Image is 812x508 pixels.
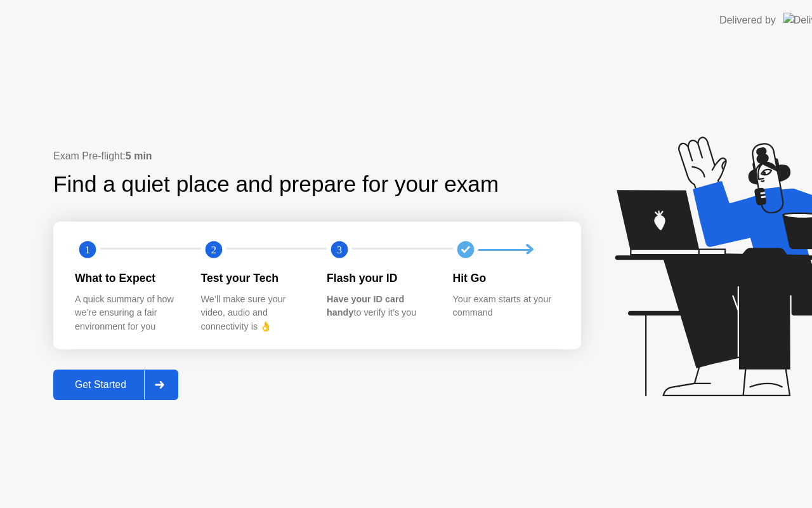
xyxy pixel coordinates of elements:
[75,293,181,334] div: A quick summary of how we’re ensuring a fair environment for you
[327,293,433,320] div: to verify it’s you
[57,379,144,391] div: Get Started
[453,270,559,286] div: Hit Go
[53,149,581,164] div: Exam Pre-flight:
[53,168,501,201] div: Find a quiet place and prepare for your exam
[85,244,90,256] text: 1
[337,244,342,256] text: 3
[719,13,776,28] div: Delivered by
[201,270,307,286] div: Test your Tech
[53,370,178,400] button: Get Started
[201,293,307,334] div: We’ll make sure your video, audio and connectivity is 👌
[211,244,216,256] text: 2
[75,270,181,286] div: What to Expect
[327,294,404,318] b: Have your ID card handy
[126,150,152,161] b: 5 min
[327,270,433,286] div: Flash your ID
[453,293,559,320] div: Your exam starts at your command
